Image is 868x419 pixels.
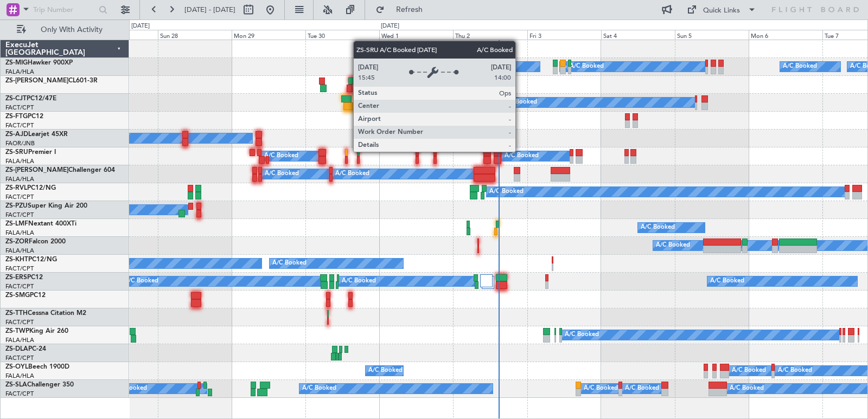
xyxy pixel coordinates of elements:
a: FALA/HLA [5,229,34,237]
span: ZS-SMG [5,292,30,299]
span: ZS-SLA [5,382,27,388]
a: FALA/HLA [5,372,34,380]
a: ZS-[PERSON_NAME]CL601-3R [5,78,98,84]
div: A/C Booked [778,363,812,379]
a: ZS-SRUPremier I [5,149,56,156]
div: A/C Booked [342,273,376,289]
div: A/C Booked [503,94,537,111]
span: Only With Activity [28,26,114,34]
a: ZS-SLAChallenger 350 [5,382,74,388]
div: A/C Booked [335,166,369,182]
div: A/C Booked [481,59,515,75]
span: ZS-[PERSON_NAME] [5,167,68,173]
a: FACT/CPT [5,282,34,291]
span: ZS-OYL [5,364,28,370]
input: Trip Number [33,2,95,18]
a: ZS-SMGPC12 [5,292,46,299]
span: ZS-TWP [5,328,29,334]
a: ZS-MIGHawker 900XP [5,60,73,66]
div: Quick Links [703,5,740,16]
div: A/C Booked [783,59,817,75]
a: ZS-[PERSON_NAME]Challenger 604 [5,167,115,173]
a: FACT/CPT [5,211,34,219]
div: Tue 30 [305,30,379,40]
div: A/C Booked [264,148,298,164]
a: FALA/HLA [5,247,34,255]
span: ZS-ERS [5,274,27,281]
div: Thu 2 [453,30,527,40]
div: A/C Booked [732,363,766,379]
button: Refresh [371,1,436,18]
a: ZS-OYLBeech 1900D [5,364,69,370]
span: ZS-TTH [5,310,28,317]
a: ZS-CJTPC12/47E [5,95,56,102]
span: ZS-CJT [5,95,27,102]
a: FAOR/JNB [5,139,35,147]
button: Only With Activity [12,21,118,38]
div: A/C Booked [272,255,307,272]
a: ZS-DLAPC-24 [5,346,46,352]
div: Wed 1 [379,30,453,40]
span: ZS-AJD [5,131,28,138]
a: ZS-FTGPC12 [5,113,43,120]
a: ZS-TWPKing Air 260 [5,328,68,334]
a: FALA/HLA [5,336,34,344]
div: A/C Booked [710,273,744,289]
div: A/C Booked [641,220,675,236]
a: FACT/CPT [5,104,34,112]
div: Mon 29 [232,30,305,40]
div: Sun 5 [675,30,749,40]
div: A/C Booked [584,381,618,397]
div: A/C Booked [565,327,599,343]
a: FACT/CPT [5,390,34,398]
div: A/C Booked [570,59,604,75]
div: A/C Booked [356,76,391,93]
a: ZS-LMFNextant 400XTi [5,221,76,227]
span: ZS-RVL [5,185,27,191]
div: A/C Booked [113,381,147,397]
span: ZS-FTG [5,113,28,120]
span: ZS-PZU [5,203,28,209]
span: ZS-DLA [5,346,28,352]
a: FALA/HLA [5,157,34,165]
a: FACT/CPT [5,354,34,362]
span: ZS-ZOR [5,238,29,245]
span: ZS-[PERSON_NAME] [5,78,68,84]
a: FACT/CPT [5,318,34,326]
a: FALA/HLA [5,68,34,76]
a: ZS-TTHCessna Citation M2 [5,310,86,317]
span: ZS-MIG [5,60,28,66]
div: A/C Booked [265,166,299,182]
a: ZS-ZORFalcon 2000 [5,238,66,245]
div: A/C Booked [302,381,336,397]
a: ZS-RVLPC12/NG [5,185,56,191]
span: ZS-SRU [5,149,28,156]
div: A/C Booked [489,184,524,200]
span: ZS-KHT [5,256,28,263]
a: ZS-PZUSuper King Air 200 [5,203,87,209]
div: Sun 28 [158,30,232,40]
div: A/C Booked [124,273,158,289]
div: Mon 6 [749,30,822,40]
div: [DATE] [131,22,150,31]
div: Fri 3 [527,30,601,40]
div: A/C Booked [730,381,764,397]
button: Quick Links [681,1,762,18]
a: FACT/CPT [5,193,34,201]
span: Refresh [387,6,432,14]
a: FACT/CPT [5,265,34,273]
a: ZS-KHTPC12/NG [5,256,57,263]
a: ZS-ERSPC12 [5,274,43,281]
div: A/C Booked [368,363,403,379]
div: A/C Booked [505,148,539,164]
a: FACT/CPT [5,121,34,130]
div: A/C Booked [625,381,659,397]
a: FALA/HLA [5,175,34,183]
span: [DATE] - [DATE] [184,5,235,15]
a: ZS-AJDLearjet 45XR [5,131,68,138]
div: Sat 4 [601,30,675,40]
div: A/C Booked [656,237,690,254]
span: ZS-LMF [5,221,28,227]
div: [DATE] [381,22,399,31]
